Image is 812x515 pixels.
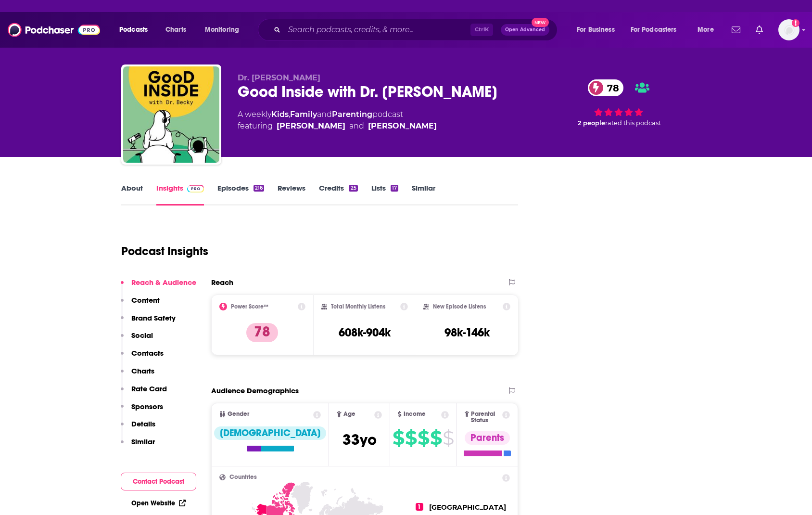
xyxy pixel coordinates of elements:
span: and [349,120,364,132]
div: 17 [391,185,398,192]
p: Sponsors [131,402,163,411]
p: Similar [131,437,155,446]
h3: 608k-904k [339,325,391,340]
p: 78 [246,323,278,342]
h1: Podcast Insights [121,244,208,258]
div: 25 [349,185,357,192]
button: open menu [198,22,252,38]
div: 78 2 peoplerated this podcast [546,73,691,133]
a: Reviews [278,183,305,206]
span: Parental Status [471,411,500,424]
div: [PERSON_NAME] [277,120,345,132]
button: open menu [691,22,726,38]
p: Content [131,296,160,305]
span: Charts [165,23,186,37]
span: Gender [228,411,249,417]
button: Content [121,296,160,313]
a: Show notifications dropdown [728,22,744,38]
a: Parenting [332,110,372,119]
a: Family [290,110,317,119]
p: Brand Safety [131,313,176,322]
input: Search podcasts, credits, & more... [284,22,470,38]
a: Episodes216 [217,183,264,206]
span: For Podcasters [631,23,677,37]
button: Social [121,331,153,348]
button: open menu [570,22,627,38]
p: Contacts [131,348,164,358]
a: Credits25 [319,183,357,206]
p: Rate Card [131,384,167,393]
a: 78 [588,79,624,96]
button: Sponsors [121,402,163,420]
a: Similar [412,183,435,206]
a: Charts [159,22,192,38]
p: Details [131,419,155,428]
button: Contacts [121,348,164,366]
button: Reach & Audience [121,278,196,296]
div: [DEMOGRAPHIC_DATA] [214,426,326,440]
img: Podchaser - Follow, Share and Rate Podcasts [8,21,100,39]
span: and [317,110,332,119]
span: Monitoring [205,23,239,37]
span: New [532,18,549,27]
button: Charts [121,366,154,384]
span: [GEOGRAPHIC_DATA] [429,503,506,512]
h2: Total Monthly Listens [331,303,385,310]
a: InsightsPodchaser Pro [156,183,204,206]
img: Good Inside with Dr. Becky [123,66,219,163]
button: Rate Card [121,384,167,402]
p: Reach & Audience [131,278,196,287]
span: featuring [238,120,437,132]
span: rated this podcast [605,119,661,127]
a: Lists17 [371,183,398,206]
span: 1 [416,503,423,511]
button: Contact Podcast [121,473,196,490]
h2: Reach [211,278,233,287]
p: Social [131,331,153,340]
span: 78 [597,79,624,96]
img: User Profile [778,19,799,40]
span: For Business [577,23,615,37]
div: Search podcasts, credits, & more... [267,19,567,41]
button: Similar [121,437,155,455]
h2: Audience Demographics [211,386,299,395]
span: Podcasts [119,23,148,37]
span: 33 yo [343,430,377,449]
a: Show notifications dropdown [752,22,767,38]
span: More [698,23,714,37]
button: Details [121,419,155,437]
span: $ [430,430,442,446]
a: [PERSON_NAME] [368,120,437,132]
button: open menu [624,22,691,38]
a: Open Website [131,499,186,507]
button: open menu [113,22,160,38]
span: $ [405,430,417,446]
span: Countries [229,474,257,480]
span: 2 people [578,119,605,127]
span: Dr. [PERSON_NAME] [238,73,320,82]
span: $ [393,430,404,446]
span: Logged in as Citichaser [778,19,799,40]
h2: New Episode Listens [433,303,486,310]
h3: 98k-146k [444,325,490,340]
svg: Email not verified [792,19,799,27]
div: 216 [254,185,264,192]
button: Brand Safety [121,313,176,331]
span: Open Advanced [505,27,545,32]
h2: Power Score™ [231,303,268,310]
img: Podchaser Pro [187,185,204,193]
span: $ [443,430,454,446]
span: Income [404,411,426,417]
div: A weekly podcast [238,109,437,132]
a: About [121,183,143,206]
span: Ctrl K [470,24,493,36]
p: Charts [131,366,154,375]
button: Show profile menu [778,19,799,40]
div: Parents [465,431,510,445]
span: $ [418,430,429,446]
span: Age [343,411,355,417]
span: , [289,110,290,119]
a: Kids [271,110,289,119]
